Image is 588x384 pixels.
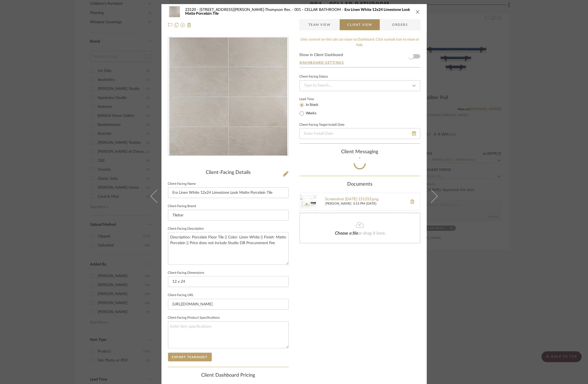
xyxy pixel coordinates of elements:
label: Client-Facing Product Specifications [168,317,220,319]
span: Era Linen White 12x24 Limestone Look Matte Porcelain Tile [185,8,410,16]
input: Enter item URL [168,299,289,310]
img: Screenshot 2025-10-08 151253.png [300,193,317,210]
label: Client-Facing Name [168,183,196,185]
button: Dashboard Settings [300,60,344,65]
label: Client-Facing Description [168,228,204,230]
label: Lead Time [300,97,328,102]
span: 3:13 PM [DATE] [353,202,405,206]
div: client Messaging [300,149,420,155]
div: Client Dashboard Pricing [168,373,289,379]
input: Type to Search… [300,80,420,91]
span: 001 - CELLAR BATHROOM [295,8,345,12]
img: c5ee0a9a-3ff7-48ae-9ae5-c0babefb5273_48x40.jpg [168,6,181,17]
label: Client-Facing Dimensions [168,272,204,274]
span: Choose a file [335,231,359,235]
button: Export Tearsheet [168,353,212,361]
div: Client-Facing Details [168,170,289,176]
input: Enter Client-Facing Item Name [168,187,289,198]
input: Enter item dimensions [168,276,289,287]
label: Weeks [305,111,317,116]
div: Documents [300,182,420,188]
div: Client-Facing Status [300,75,328,78]
input: Enter Install Date [300,128,420,139]
label: In Stock [305,103,319,107]
span: Client View [347,19,372,30]
a: Screenshot [DATE] 151253.png [325,197,405,202]
span: 23120 - [STREET_ADDRESS][PERSON_NAME]-Thompson Res. [185,8,295,12]
div: 0 [168,38,288,156]
div: Only content on this tab can share to Dashboard. Click eyeball icon to show or hide. [300,37,420,48]
mat-radio-group: Select item type [300,102,328,117]
img: c5ee0a9a-3ff7-48ae-9ae5-c0babefb5273_436x436.jpg [169,38,287,156]
label: Client-Facing URL [168,294,194,297]
span: or drag it here. [359,231,386,235]
span: Orders [386,19,414,30]
span: Team View [309,19,331,30]
span: [PERSON_NAME] [325,202,352,206]
button: close [415,9,420,14]
label: Client-Facing Target Install Date [300,124,345,126]
label: Client-Facing Brand [168,205,196,208]
input: Enter Client-Facing Brand [168,210,289,221]
img: Remove from project [187,23,191,27]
